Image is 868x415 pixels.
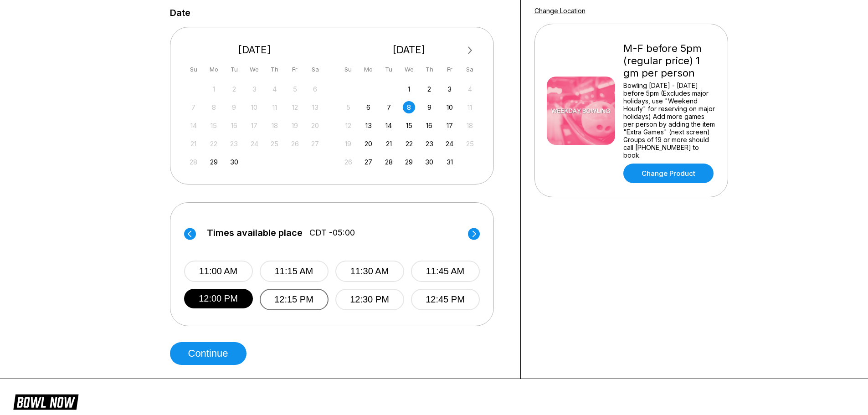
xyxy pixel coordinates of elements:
div: Fr [289,63,301,76]
div: Choose Tuesday, September 30th, 2025 [228,156,240,168]
a: Change Location [534,7,586,15]
div: Choose Thursday, October 16th, 2025 [423,119,436,132]
div: Not available Tuesday, September 23rd, 2025 [228,138,240,150]
div: Not available Sunday, October 26th, 2025 [342,156,354,168]
div: Choose Friday, October 10th, 2025 [443,101,456,113]
div: Not available Wednesday, September 3rd, 2025 [248,83,261,95]
div: Not available Saturday, October 18th, 2025 [464,119,476,132]
div: Choose Friday, October 3rd, 2025 [443,83,456,95]
button: 12:45 PM [411,289,480,310]
div: Not available Thursday, September 4th, 2025 [268,83,281,95]
div: Choose Wednesday, October 15th, 2025 [403,119,415,132]
div: Not available Saturday, September 13th, 2025 [309,101,321,113]
button: Next Month [463,43,478,58]
button: 12:00 PM [184,289,253,308]
div: Th [268,63,281,76]
div: Not available Sunday, September 28th, 2025 [187,156,200,168]
div: Choose Monday, October 13th, 2025 [362,119,375,132]
div: We [403,63,415,76]
button: 12:30 PM [335,289,404,310]
div: Not available Friday, September 19th, 2025 [289,119,301,132]
div: Not available Saturday, October 25th, 2025 [464,138,476,150]
div: Choose Wednesday, October 29th, 2025 [403,156,415,168]
div: Not available Thursday, September 18th, 2025 [268,119,281,132]
div: Choose Friday, October 17th, 2025 [443,119,456,132]
button: 11:45 AM [411,261,480,282]
div: Mo [208,63,220,76]
div: Choose Tuesday, October 21st, 2025 [383,138,395,150]
div: month 2025-09 [186,82,323,168]
a: Change Product [623,164,714,183]
div: Choose Thursday, October 30th, 2025 [423,156,436,168]
div: Not available Friday, September 5th, 2025 [289,83,301,95]
div: Mo [362,63,375,76]
div: Not available Thursday, September 11th, 2025 [268,101,281,113]
div: Sa [464,63,476,76]
span: Times available place [207,228,303,238]
div: [DATE] [339,44,480,56]
div: Choose Wednesday, October 22nd, 2025 [403,138,415,150]
div: Not available Monday, September 1st, 2025 [208,83,220,95]
div: M-F before 5pm (regular price) 1 gm per person [623,42,716,79]
div: Not available Sunday, September 7th, 2025 [187,101,200,113]
div: Choose Tuesday, October 28th, 2025 [383,156,395,168]
div: Th [423,63,436,76]
div: Not available Monday, September 15th, 2025 [208,119,220,132]
div: Choose Friday, October 24th, 2025 [443,138,456,150]
div: Not available Sunday, September 14th, 2025 [187,119,200,132]
div: Tu [383,63,395,76]
div: Choose Monday, October 20th, 2025 [362,138,375,150]
div: Tu [228,63,240,76]
div: Not available Monday, September 8th, 2025 [208,101,220,113]
div: Choose Wednesday, October 8th, 2025 [403,101,415,113]
div: Not available Saturday, September 20th, 2025 [309,119,321,132]
div: Choose Tuesday, October 7th, 2025 [383,101,395,113]
div: Not available Sunday, October 19th, 2025 [342,138,354,150]
div: Choose Monday, October 27th, 2025 [362,156,375,168]
div: Choose Tuesday, October 14th, 2025 [383,119,395,132]
div: Choose Friday, October 31st, 2025 [443,156,456,168]
div: Not available Friday, September 26th, 2025 [289,138,301,150]
div: Not available Tuesday, September 16th, 2025 [228,119,240,132]
button: 11:30 AM [335,261,404,282]
div: Not available Saturday, September 6th, 2025 [309,83,321,95]
span: CDT -05:00 [309,228,355,238]
div: Not available Sunday, September 21st, 2025 [187,138,200,150]
div: Not available Saturday, October 4th, 2025 [464,83,476,95]
div: Choose Monday, September 29th, 2025 [208,156,220,168]
label: Date [170,8,190,18]
div: Not available Wednesday, September 17th, 2025 [248,119,261,132]
div: Choose Monday, October 6th, 2025 [362,101,375,113]
div: Choose Thursday, October 23rd, 2025 [423,138,436,150]
div: month 2025-10 [341,82,478,168]
div: We [248,63,261,76]
div: Not available Monday, September 22nd, 2025 [208,138,220,150]
div: Not available Tuesday, September 2nd, 2025 [228,83,240,95]
div: Not available Saturday, September 27th, 2025 [309,138,321,150]
button: 11:00 AM [184,261,253,282]
div: Not available Sunday, October 12th, 2025 [342,119,354,132]
div: Not available Wednesday, September 10th, 2025 [248,101,261,113]
div: Su [187,63,200,76]
div: Not available Tuesday, September 9th, 2025 [228,101,240,113]
button: Continue [170,342,247,365]
div: Not available Sunday, October 5th, 2025 [342,101,354,113]
button: 11:15 AM [260,261,329,282]
div: [DATE] [184,44,325,56]
div: Choose Thursday, October 2nd, 2025 [423,83,436,95]
div: Fr [443,63,456,76]
div: Choose Wednesday, October 1st, 2025 [403,83,415,95]
div: Choose Thursday, October 9th, 2025 [423,101,436,113]
div: Bowling [DATE] - [DATE] before 5pm (Excludes major holidays, use "Weekend Hourly" for reserving o... [623,82,716,159]
img: M-F before 5pm (regular price) 1 gm per person [547,77,615,145]
button: 12:15 PM [260,289,329,310]
div: Not available Wednesday, September 24th, 2025 [248,138,261,150]
div: Not available Friday, September 12th, 2025 [289,101,301,113]
div: Not available Thursday, September 25th, 2025 [268,138,281,150]
div: Su [342,63,354,76]
div: Sa [309,63,321,76]
div: Not available Saturday, October 11th, 2025 [464,101,476,113]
